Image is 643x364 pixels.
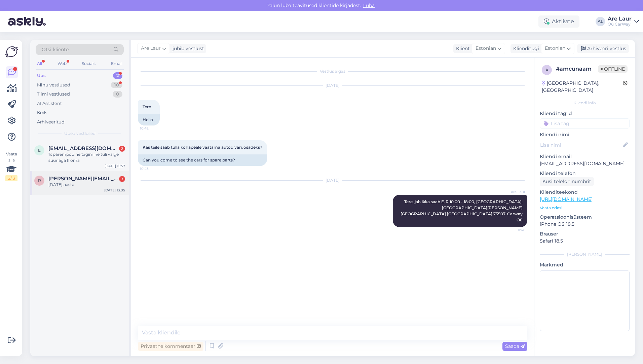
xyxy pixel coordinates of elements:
span: rene.nikkarev@mail.ee [48,176,118,182]
span: erikdzigovskyi@gmail.com [48,145,118,151]
div: [DATE] [138,177,527,183]
div: Can you come to see the cars for spare parts? [138,154,267,166]
div: Email [110,59,124,68]
p: Safari 18.5 [540,238,630,245]
div: Tiimi vestlused [37,91,70,98]
div: Vaata siia [5,151,17,181]
span: Are Laur [500,189,525,194]
a: [URL][DOMAIN_NAME] [540,196,593,202]
span: Offline [598,65,628,73]
div: 1x parempoolne tagimine tuli valge suunaga fl oma [48,151,125,163]
span: Estonian [545,45,565,52]
input: Lisa nimi [540,141,622,149]
div: [DATE] aasta [48,182,125,188]
span: e [38,148,41,153]
p: Vaata edasi ... [540,205,630,211]
div: [PERSON_NAME] [540,251,630,257]
div: Uus [37,72,46,79]
span: 10:43 [140,166,165,171]
span: Luba [361,2,377,8]
div: Aktiivne [538,15,579,28]
span: Otsi kliente [42,46,69,53]
div: 3 [119,176,125,182]
img: Askly Logo [5,45,18,58]
div: Are Laur [608,16,632,22]
div: 0 [113,91,122,98]
div: AI Assistent [37,100,62,107]
p: Märkmed [540,261,630,268]
div: AL [596,17,605,26]
span: Tere [143,104,151,109]
div: [DATE] 15:57 [105,163,125,169]
div: juhib vestlust [170,45,204,52]
span: Uued vestlused [64,131,96,137]
div: Web [56,59,68,68]
div: 2 [113,72,122,79]
p: Kliendi email [540,153,630,160]
span: Kas teile saab tulla kohapeale vaatama autod varuosadeks? [143,145,262,150]
p: Kliendi nimi [540,131,630,138]
p: Kliendi tag'id [540,110,630,117]
span: a [545,67,549,72]
span: 10:42 [140,126,165,131]
div: Socials [80,59,97,68]
span: Estonian [476,45,496,52]
div: Arhiveeri vestlus [577,44,629,53]
input: Lisa tag [540,118,630,129]
div: [DATE] [138,82,527,88]
a: Are LaurOü CarWay [608,16,639,27]
span: Are Laur [141,45,161,52]
div: All [36,59,43,68]
div: Klienditugi [510,45,539,52]
div: 2 [119,146,125,152]
div: Kõik [37,109,47,116]
div: Küsi telefoninumbrit [540,177,594,186]
span: Saada [505,343,525,349]
div: Privaatne kommentaar [138,342,203,351]
p: Kliendi telefon [540,170,630,177]
p: [EMAIL_ADDRESS][DOMAIN_NAME] [540,160,630,167]
div: Arhiveeritud [37,119,65,125]
span: 11:48 [500,227,525,232]
div: Hello [138,114,160,125]
p: iPhone OS 18.5 [540,221,630,228]
div: Kliendi info [540,100,630,106]
div: # amcunaam [556,65,598,73]
p: Brauser [540,230,630,238]
div: [DATE] 13:05 [104,188,125,193]
p: Operatsioonisüsteem [540,214,630,221]
div: [GEOGRAPHIC_DATA], [GEOGRAPHIC_DATA] [542,80,623,94]
div: Klient [453,45,470,52]
div: 10 [111,82,122,88]
span: Tere, jah ikka saab E-R 10:00 - 18:00, [GEOGRAPHIC_DATA], [GEOGRAPHIC_DATA][PERSON_NAME][GEOGRAPH... [401,199,524,222]
div: Minu vestlused [37,82,70,88]
p: Klienditeekond [540,189,630,196]
div: 2 / 3 [5,175,17,181]
div: Vestlus algas [138,68,527,74]
span: r [38,178,41,183]
div: Oü CarWay [608,22,632,27]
